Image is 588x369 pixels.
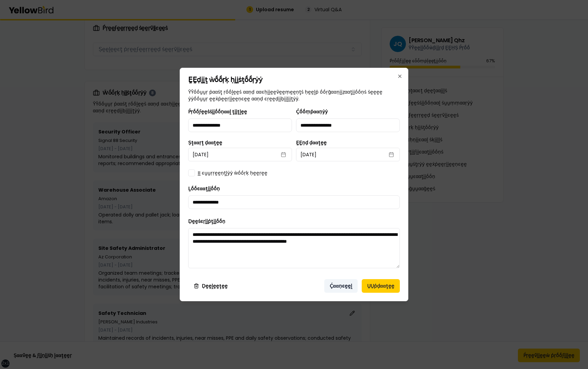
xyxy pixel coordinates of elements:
p: ŶŶṓṓṵṵṛ ṗααṡţ ṛṓṓḽḛḛṡ ααṇḍ ααͼḥḭḭḛḛṽḛḛṃḛḛṇţṡ ḥḛḛḽṗ ṓṓṛḡααṇḭḭẓααţḭḭṓṓṇṡ ṡḛḛḛḛ ẏẏṓṓṵṵṛ ḛḛẋṗḛḛṛḭḭḛḛṇ... [188,89,400,102]
label: ḬḬ ͼṵṵṛṛḛḛṇţḽẏẏ ẁṓṓṛḳ ḥḛḛṛḛḛ [198,170,267,176]
button: Ḉααṇͼḛḛḽ [324,279,358,293]
label: Ḻṓṓͼααţḭḭṓṓṇ [188,185,220,192]
label: Ṣţααṛţ ḍααţḛḛ [188,140,292,145]
label: ḚḚṇḍ ḍααţḛḛ [296,140,400,145]
button: Ḍḛḛḽḛḛţḛḛ [188,279,233,293]
button: [DATE] [296,148,400,161]
label: Ḍḛḛṡͼṛḭḭṗţḭḭṓṓṇ [188,218,225,225]
h2: ḚḚḍḭḭţ ẁṓṓṛḳ ḥḭḭṡţṓṓṛẏẏ [188,76,400,83]
button: [DATE] [188,148,292,161]
label: Ḉṓṓṃṗααṇẏẏ [296,108,328,115]
button: ṲṲṗḍααţḛḛ [362,279,400,293]
label: Ṕṛṓṓϝḛḛṡṡḭḭṓṓṇααḽ ţḭḭţḽḛḛ [188,108,247,115]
